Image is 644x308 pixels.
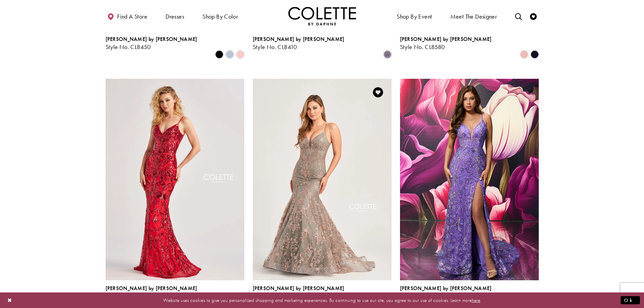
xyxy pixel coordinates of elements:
[106,43,151,51] span: Style No. CL8450
[288,7,356,25] a: Visit Home Page
[4,294,16,306] button: Close Dialog
[400,285,492,292] span: [PERSON_NAME] by [PERSON_NAME]
[383,50,392,58] i: Dusty Lilac/Multi
[397,13,432,20] span: Shop By Event
[202,13,238,20] span: Shop by color
[400,285,492,300] div: Colette by Daphne Style No. CL8430
[106,35,197,43] span: [PERSON_NAME] by [PERSON_NAME]
[165,13,184,20] span: Dresses
[400,36,492,50] div: Colette by Daphne Style No. CL8580
[472,297,480,303] a: here
[288,7,356,25] img: Colette by Daphne
[395,7,434,25] span: Shop By Event
[520,50,528,58] i: Rose Gold
[117,13,147,20] span: Find a store
[253,36,345,50] div: Colette by Daphne Style No. CL8410
[106,36,197,50] div: Colette by Daphne Style No. CL8450
[236,50,244,58] i: Ice Pink
[253,285,345,292] span: [PERSON_NAME] by [PERSON_NAME]
[400,35,492,43] span: [PERSON_NAME] by [PERSON_NAME]
[106,285,197,292] span: [PERSON_NAME] by [PERSON_NAME]
[201,7,240,25] span: Shop by color
[253,285,345,300] div: Colette by Daphne Style No. CL5105
[253,43,297,51] span: Style No. CL8410
[449,7,499,25] a: Meet the designer
[253,79,392,280] a: Visit Colette by Daphne Style No. CL5105 Page
[164,7,186,25] span: Dresses
[226,50,234,58] i: Ice Blue
[106,285,197,300] div: Colette by Daphne Style No. CL8685
[513,7,524,25] a: Toggle search
[49,295,595,305] p: Website uses cookies to give you personalized shopping and marketing experiences. By continuing t...
[528,7,538,25] a: Check Wishlist
[400,79,539,280] a: Visit Colette by Daphne Style No. CL8430 Page
[531,50,539,58] i: Midnight
[215,50,223,58] i: Black
[106,79,244,280] a: Visit Colette by Daphne Style No. CL8685 Page
[106,7,149,25] a: Find a store
[400,43,445,51] span: Style No. CL8580
[621,296,640,304] button: Submit Dialog
[253,35,345,43] span: [PERSON_NAME] by [PERSON_NAME]
[371,85,385,99] a: Add to Wishlist
[450,13,497,20] span: Meet the designer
